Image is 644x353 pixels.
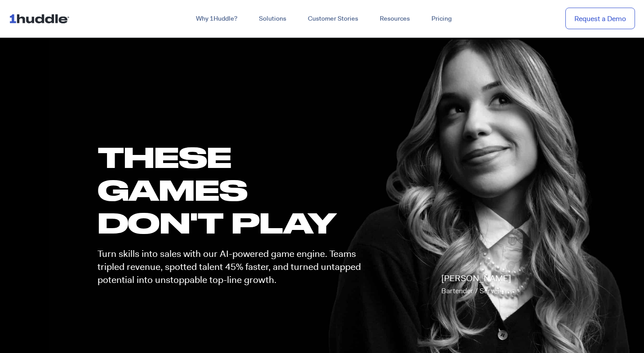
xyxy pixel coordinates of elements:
[441,286,500,296] span: Bartender / Server
[297,11,369,27] a: Customer Stories
[565,8,635,30] a: Request a Demo
[98,141,369,239] h1: these GAMES DON'T PLAY
[185,11,248,27] a: Why 1Huddle?
[369,11,421,27] a: Resources
[248,11,297,27] a: Solutions
[9,10,73,27] img: ...
[421,11,462,27] a: Pricing
[98,247,369,287] p: Turn skills into sales with our AI-powered game engine. Teams tripled revenue, spotted talent 45%...
[441,272,511,297] p: [PERSON_NAME]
